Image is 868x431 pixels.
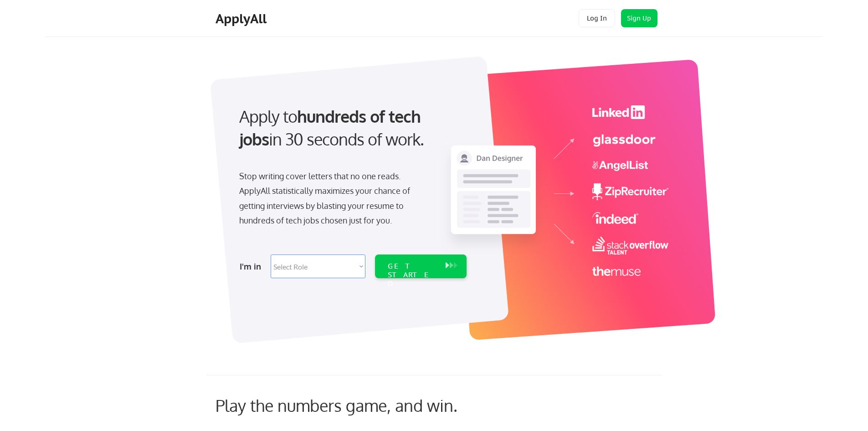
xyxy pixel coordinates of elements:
div: GET STARTED [388,262,437,288]
button: Sign Up [621,9,657,27]
div: ApplyAll [216,11,269,26]
div: Play the numbers game, and win. [216,395,498,415]
div: Stop writing cover letters that no one reads. ApplyAll statistically maximizes your chance of get... [239,169,426,228]
strong: hundreds of tech jobs [239,106,425,149]
div: I'm in [240,259,265,274]
button: Log In [579,9,615,27]
div: Apply to in 30 seconds of work. [239,105,463,151]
